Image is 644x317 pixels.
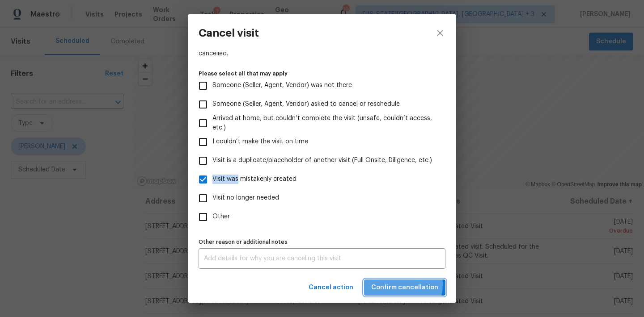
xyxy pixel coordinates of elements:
span: Visit is a duplicate/placeholder of another visit (Full Onsite, Diligence, etc.) [212,156,432,165]
button: Confirm cancellation [364,279,445,296]
span: Someone (Seller, Agent, Vendor) asked to cancel or reschedule [212,100,400,109]
button: close [424,14,456,52]
span: Someone (Seller, Agent, Vendor) was not there [212,81,352,90]
span: Arrived at home, but couldn’t complete the visit (unsafe, couldn’t access, etc.) [212,114,438,133]
label: Other reason or additional notes [199,239,445,245]
button: Cancel action [305,279,357,296]
span: I couldn’t make the visit on time [212,137,308,146]
span: Cancel action [309,282,353,293]
span: Visit was mistakenly created [212,175,297,184]
label: Please select all that may apply [199,71,445,76]
h3: Cancel visit [199,27,259,39]
span: Visit no longer needed [212,193,279,203]
span: Confirm cancellation [371,282,438,293]
span: Other [212,212,230,221]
